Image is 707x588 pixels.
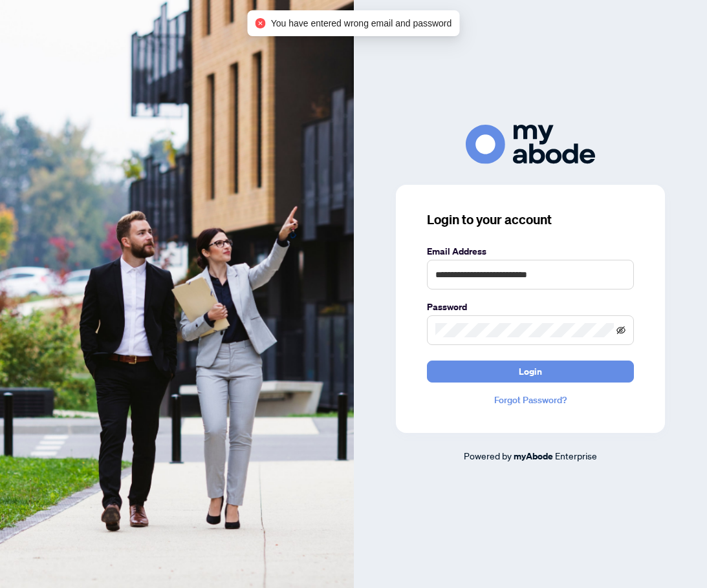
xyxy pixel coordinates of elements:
a: myAbode [514,449,553,463]
h3: Login to your account [427,211,634,229]
span: Enterprise [555,450,597,461]
label: Email Address [427,244,634,258]
span: close-circle [256,18,266,28]
img: ma-logo [466,125,595,164]
span: eye-invisible [616,326,625,335]
button: Login [427,361,634,383]
a: Forgot Password? [427,393,634,407]
span: Login [519,361,542,382]
label: Password [427,300,634,314]
span: Powered by [464,450,512,461]
span: You have entered wrong email and password [271,16,452,30]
